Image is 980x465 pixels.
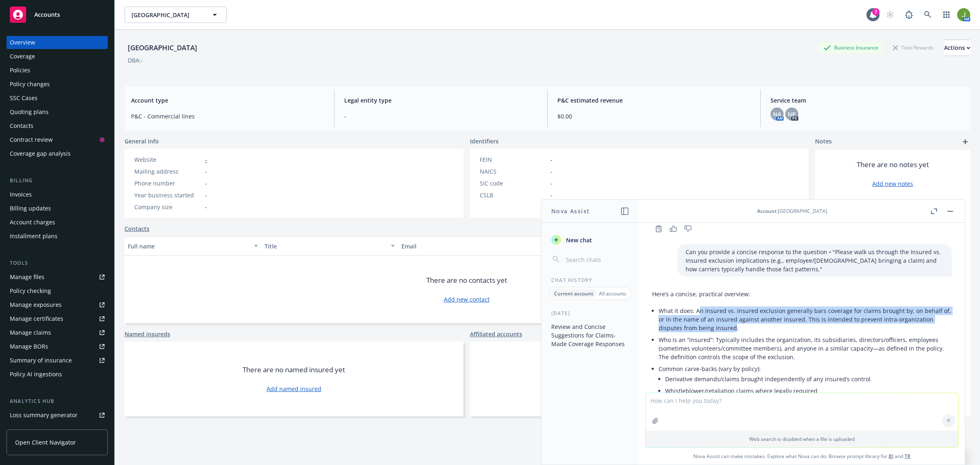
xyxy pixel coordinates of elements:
span: - [550,191,552,199]
div: Actions [944,40,970,56]
p: Here’s a concise, practical overview: [652,290,952,298]
a: - [205,156,207,163]
a: Policy changes [7,78,108,91]
div: Analytics hub [7,397,108,405]
a: Named insureds [125,330,170,338]
div: Account charges [10,216,55,229]
a: Start snowing [882,7,898,23]
span: Nova Assist can make mistakes. Explore what Nova can do: Browse prompt library for and [642,448,962,465]
span: $0.00 [557,112,751,121]
button: Review and Concise Suggestions for Claims-Made Coverage Responses [548,320,633,351]
span: P&C - Commercial lines [131,112,324,121]
div: 7 [872,8,880,16]
div: Manage files [10,271,45,284]
button: [GEOGRAPHIC_DATA] [125,7,227,23]
a: Loss summary generator [7,409,108,422]
a: Policy AI ingestions [7,368,108,381]
p: Current account [554,290,593,297]
a: Billing updates [7,202,108,215]
div: Mailing address [134,167,202,176]
p: What it does: An Insured vs. Insured exclusion generally bars coverage for claims brought by, on ... [659,306,952,332]
button: New chat [548,232,633,247]
a: Account charges [7,216,108,229]
input: Search chats [564,254,629,265]
div: : [GEOGRAPHIC_DATA] [757,208,827,215]
div: Coverage [10,50,35,63]
div: Company size [134,203,202,211]
span: Service team [771,96,964,105]
div: Policy changes [10,78,50,91]
div: SIC code [480,179,547,188]
p: Who is an “insured”: Typically includes the organization, its subsidiaries, directors/officers, e... [659,335,952,361]
span: - [344,112,537,121]
div: Policy checking [10,284,51,297]
div: Manage BORs [10,340,48,353]
a: add [960,137,970,147]
div: Quoting plans [10,105,49,118]
div: Full name [128,242,249,250]
span: Identifiers [470,137,499,145]
a: Installment plans [7,230,108,243]
p: Web search is disabled when a file is uploaded [650,436,953,443]
div: Manage certificates [10,312,63,325]
div: Coverage gap analysis [10,147,71,160]
a: TR [904,453,911,460]
li: Whistleblower/retaliation claims where legally required [665,385,952,397]
span: Account [757,208,777,215]
span: NA [773,110,781,118]
div: SSC Cases [10,92,38,105]
div: Total Rewards [889,42,938,53]
svg: Copy to clipboard [655,225,662,232]
span: Open Client Navigator [15,438,76,447]
a: Switch app [938,7,955,23]
div: Billing updates [10,202,51,215]
div: DBA: - [128,56,143,65]
span: NP [788,110,796,118]
a: Manage files [7,271,108,284]
div: NAICS [480,167,547,176]
a: Affiliated accounts [470,330,522,338]
div: Installment plans [10,230,58,243]
a: Overview [7,36,108,49]
div: Year business started [134,191,202,199]
span: General info [125,137,159,145]
h1: Nova Assist [551,207,590,215]
div: Overview [10,36,35,49]
li: Derivative demands/claims brought independently of any insured’s control [665,373,952,385]
span: Legal entity type [344,96,537,105]
button: Actions [944,40,970,56]
div: Contract review [10,133,53,146]
a: Search [920,7,936,23]
a: Add new contact [444,295,490,304]
div: CSLB [480,191,547,199]
a: Policy checking [7,284,108,297]
div: Manage claims [10,326,51,339]
p: All accounts [599,290,626,297]
a: Policies [7,64,108,77]
a: Manage exposures [7,298,108,311]
span: - [205,191,207,199]
div: Policies [10,64,30,77]
div: Policy AI ingestions [10,368,62,381]
div: [GEOGRAPHIC_DATA] [125,42,200,53]
div: Phone number [134,179,202,188]
button: Thumbs down [682,223,695,235]
a: Add new notes [872,179,913,188]
p: Can you provide a concise response to the question • "Please walk us through the Insured vs. Insu... [686,248,944,273]
span: New chat [564,236,592,244]
a: Manage BORs [7,340,108,353]
div: Loss summary generator [10,409,78,422]
div: Website [134,155,202,164]
div: Contacts [10,119,33,132]
a: Manage certificates [7,312,108,325]
span: P&C estimated revenue [557,96,751,105]
a: BI [889,453,893,460]
div: [DATE] [541,310,639,317]
a: Coverage [7,50,108,63]
span: - [550,167,552,176]
div: Manage exposures [10,298,62,311]
span: - [205,203,207,211]
div: Summary of insurance [10,354,72,367]
div: FEIN [480,155,547,164]
span: [GEOGRAPHIC_DATA] [131,11,202,19]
